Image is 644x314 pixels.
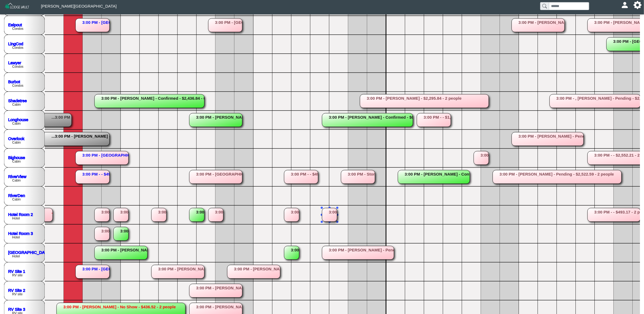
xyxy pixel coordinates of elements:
[8,288,25,292] a: RV Site 2
[8,193,25,198] a: RiverDen
[8,41,23,46] a: LingCod
[8,212,33,216] a: Hotel Room 2
[542,4,547,8] svg: search
[8,98,27,103] a: Shadetree
[8,155,25,160] a: Bighouse
[4,2,30,12] img: Z
[12,141,21,144] text: Cabin
[623,3,627,7] svg: person fill
[8,231,33,235] a: Hotel Room 3
[12,27,23,31] text: Condos
[8,307,25,311] a: RV Site 3
[12,198,21,201] text: Cabin
[12,160,21,163] text: Cabin
[8,136,25,141] a: Overlook
[636,3,640,7] svg: gear fill
[8,22,22,27] a: Eelpout
[12,235,20,239] text: Hotel
[12,103,21,106] text: Cabin
[8,79,20,84] a: Burbot
[8,174,26,179] a: RiverView
[12,216,20,220] text: Hotel
[12,254,20,258] text: Hotel
[12,122,21,125] text: Cabin
[12,179,21,182] text: Cabin
[8,250,54,254] a: [GEOGRAPHIC_DATA] 4
[12,84,23,88] text: Condos
[8,269,25,273] a: RV Site 1
[12,65,23,69] text: Condos
[12,46,23,50] text: Condos
[12,273,23,277] text: RV site
[8,117,28,122] a: Longhouse
[12,292,23,296] text: RV site
[8,60,21,65] a: Lawyer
